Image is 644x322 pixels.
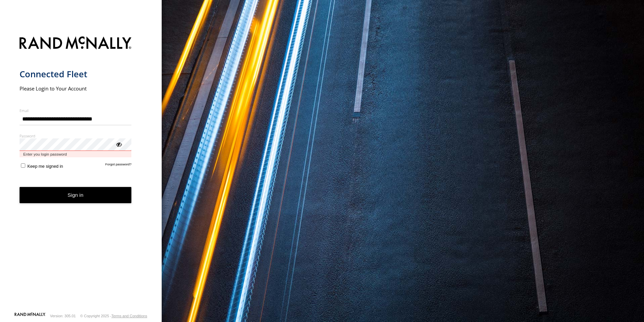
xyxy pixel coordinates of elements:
span: Enter you login password [20,151,132,157]
form: main [20,32,142,312]
h1: Connected Fleet [20,69,132,80]
img: Rand McNally [20,35,132,52]
label: Email [20,108,132,113]
a: Terms and Conditions [111,314,147,318]
div: Version: 305.01 [50,314,76,318]
button: Sign in [20,187,132,204]
a: Forgot password? [105,162,132,169]
a: Visit our Website [14,313,45,319]
label: Password [20,133,132,138]
h2: Please Login to Your Account [20,85,132,92]
span: Keep me signed in [27,164,63,169]
div: © Copyright 2025 - [80,314,147,318]
input: Keep me signed in [21,163,25,168]
div: ViewPassword [115,141,122,147]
